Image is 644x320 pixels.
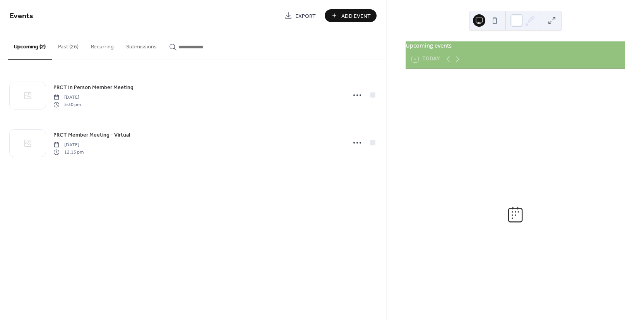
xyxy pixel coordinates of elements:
[53,131,130,139] span: PRCT Member Meeting - Virtual
[325,9,377,22] button: Add Event
[295,12,316,20] span: Export
[120,31,163,59] button: Submissions
[53,101,81,108] span: 5:30 pm
[53,130,130,139] a: PRCT Member Meeting - Virtual
[279,9,322,22] a: Export
[53,84,134,92] span: PRCT In Person Member Meeting
[10,9,33,24] span: Events
[53,142,84,149] span: [DATE]
[8,31,52,60] button: Upcoming (2)
[53,149,84,156] span: 12:15 pm
[53,83,134,92] a: PRCT In Person Member Meeting
[53,94,81,101] span: [DATE]
[85,31,120,59] button: Recurring
[406,41,625,50] div: Upcoming events
[341,12,371,20] span: Add Event
[52,31,85,59] button: Past (26)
